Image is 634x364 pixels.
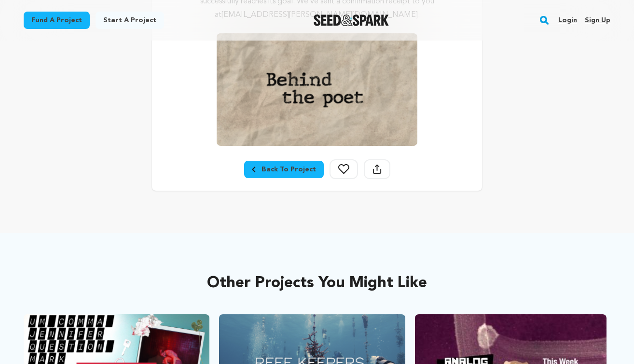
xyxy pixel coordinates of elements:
img: Seed&Spark Logo Dark Mode [314,14,389,26]
div: Breadcrumb [252,165,316,174]
a: Login [558,13,577,28]
a: Start a project [96,12,164,29]
a: Breadcrumb [244,161,324,178]
h2: Other projects you might like [24,272,610,295]
a: Seed&Spark Homepage [314,14,389,26]
img: Behind The Poet image [217,33,417,146]
a: Sign up [585,13,610,28]
a: Fund a project [24,12,90,29]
